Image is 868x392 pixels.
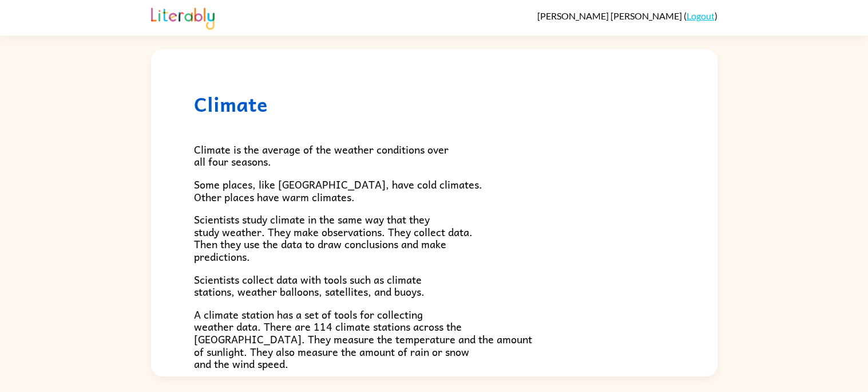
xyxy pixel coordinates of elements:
[194,211,473,265] span: Scientists study climate in the same way that they study weather. They make observations. They co...
[537,10,718,21] div: ( )
[151,5,215,30] img: Literably
[194,176,482,205] span: Some places, like [GEOGRAPHIC_DATA], have cold climates. Other places have warm climates.
[194,141,449,170] span: Climate is the average of the weather conditions over all four seasons.
[194,92,675,116] h1: Climate
[537,10,684,21] span: [PERSON_NAME] [PERSON_NAME]
[194,271,425,300] span: Scientists collect data with tools such as climate stations, weather balloons, satellites, and bu...
[687,10,715,21] a: Logout
[194,306,532,372] span: A climate station has a set of tools for collecting weather data. There are 114 climate stations ...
